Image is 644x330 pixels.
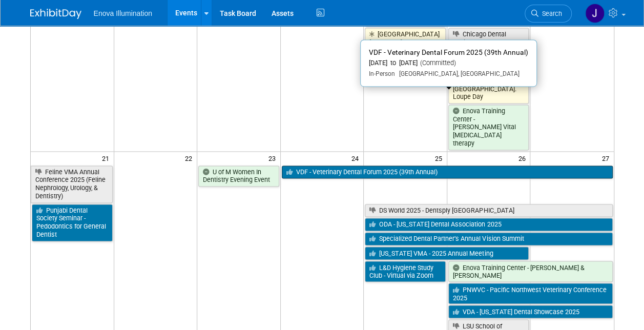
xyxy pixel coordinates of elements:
[101,152,114,164] span: 21
[448,305,613,318] a: VDA - [US_STATE] Dental Showcase 2025
[365,261,446,282] a: L&D Hygiene Study Club - Virtual via Zoom
[517,152,530,164] span: 26
[448,283,613,304] a: PNWVC - Pacific Northwest Veterinary Conference 2025
[365,246,529,260] a: [US_STATE] VMA - 2025 Annual Meeting
[184,152,197,164] span: 22
[365,218,612,231] a: ODA - [US_STATE] Dental Association 2025
[448,261,613,282] a: Enova Training Center - [PERSON_NAME] & [PERSON_NAME]
[369,48,528,56] span: VDF - Veterinary Dental Forum 2025 (39th Annual)
[395,70,520,77] span: [GEOGRAPHIC_DATA], [GEOGRAPHIC_DATA]
[31,166,113,203] a: Feline VMA Annual Conference 2025 (Feline Nephrology, Urology, & Dentistry)
[601,152,614,164] span: 27
[365,204,612,217] a: DS World 2025 - Dentsply [GEOGRAPHIC_DATA]
[30,9,81,19] img: ExhibitDay
[525,5,572,23] a: Search
[585,4,605,23] img: JeffD Dyll
[369,59,528,68] div: [DATE] to [DATE]
[538,10,562,17] span: Search
[365,232,612,245] a: Specialized Dental Partner’s Annual Vision Summit
[369,70,395,77] span: In-Person
[267,152,280,164] span: 23
[448,105,529,150] a: Enova Training Center - [PERSON_NAME] Vital [MEDICAL_DATA] therapy
[418,59,456,67] span: (Committed)
[32,204,113,241] a: Punjabi Dental Society Seminar - Pedodontics for General Dentist
[434,152,447,164] span: 25
[448,28,529,65] a: Chicago Dental Society - September Regional Meeting Lecture Series
[198,166,279,187] a: U of M Women In Dentistry Evening Event
[282,166,613,179] a: VDF - Veterinary Dental Forum 2025 (39th Annual)
[94,9,152,17] span: Enova Illumination
[350,152,363,164] span: 24
[365,28,446,49] a: [GEOGRAPHIC_DATA][US_STATE]-Loupe Day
